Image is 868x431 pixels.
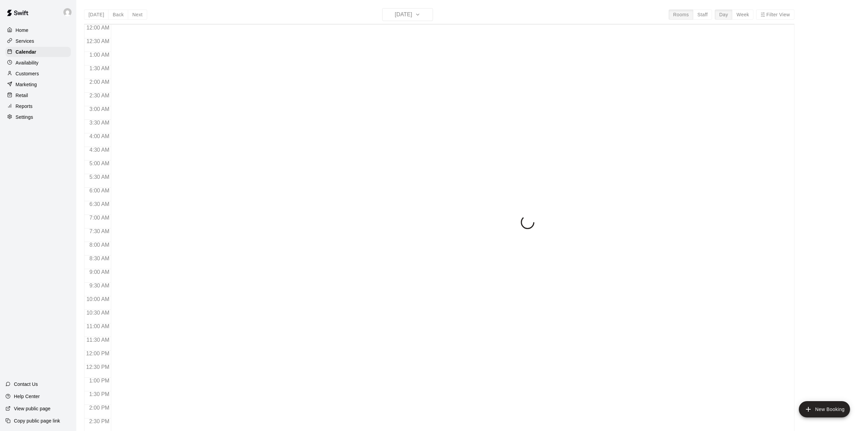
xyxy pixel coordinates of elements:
span: 2:30 PM [87,418,111,424]
p: Availability [16,59,39,66]
span: 12:00 AM [85,25,111,31]
a: Home [5,25,71,35]
span: 10:30 AM [85,310,111,316]
button: add [799,401,850,417]
a: Calendar [5,47,71,57]
span: 9:00 AM [88,269,111,275]
p: View public page [14,405,51,412]
span: 4:00 AM [88,133,111,139]
span: 12:30 AM [85,38,111,44]
img: Joe Florio [63,8,72,16]
a: Services [5,36,71,46]
p: Customers [16,70,39,77]
p: Help Center [14,393,40,400]
a: Marketing [5,79,71,90]
p: Contact Us [14,381,38,388]
span: 6:30 AM [88,201,111,207]
span: 11:00 AM [85,323,111,329]
span: 8:00 AM [88,242,111,248]
p: Services [16,38,34,44]
span: 5:30 AM [88,174,111,180]
span: 3:00 AM [88,106,111,112]
span: 1:30 AM [88,65,111,71]
span: 1:30 PM [87,391,111,397]
span: 1:00 AM [88,52,111,58]
span: 7:00 AM [88,215,111,221]
span: 1:00 PM [87,378,111,383]
span: 2:30 AM [88,93,111,98]
span: 5:00 AM [88,161,111,166]
span: 3:30 AM [88,120,111,126]
a: Retail [5,90,71,100]
span: 2:00 AM [88,79,111,85]
span: 6:00 AM [88,188,111,193]
a: Reports [5,101,71,111]
span: 12:30 PM [84,364,111,370]
div: Joe Florio [62,5,76,19]
p: Copy public page link [14,417,60,424]
span: 4:30 AM [88,147,111,153]
p: Reports [16,103,33,110]
span: 9:30 AM [88,283,111,288]
span: 8:30 AM [88,256,111,261]
p: Calendar [16,49,36,55]
p: Marketing [16,81,37,88]
span: 2:00 PM [87,405,111,411]
p: Retail [16,92,28,99]
a: Customers [5,69,71,79]
p: Settings [16,114,33,120]
a: Availability [5,58,71,68]
a: Settings [5,112,71,122]
span: 7:30 AM [88,228,111,234]
span: 10:00 AM [85,296,111,302]
span: 12:00 PM [84,351,111,356]
span: 11:30 AM [85,337,111,343]
p: Home [16,27,28,34]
